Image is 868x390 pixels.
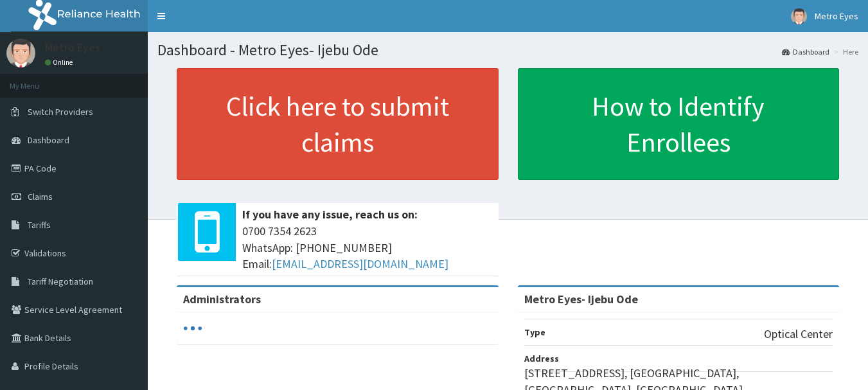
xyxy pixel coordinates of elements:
[157,42,858,58] h1: Dashboard - Metro Eyes- Ijebu Ode
[272,256,448,271] a: [EMAIL_ADDRESS][DOMAIN_NAME]
[518,68,840,180] a: How to Identify Enrollees
[524,326,545,338] b: Type
[28,134,69,146] span: Dashboard
[831,46,858,57] li: Here
[28,106,93,118] span: Switch Providers
[6,39,35,67] img: User Image
[524,353,559,364] b: Address
[524,292,638,306] strong: Metro Eyes- Ijebu Ode
[242,223,492,272] span: 0700 7354 2623 WhatsApp: [PHONE_NUMBER] Email:
[183,319,202,338] svg: audio-loading
[28,191,53,202] span: Claims
[28,276,93,287] span: Tariff Negotiation
[183,292,261,306] b: Administrators
[764,326,833,342] p: Optical Center
[815,10,858,22] span: Metro Eyes
[177,68,499,180] a: Click here to submit claims
[782,46,829,57] a: Dashboard
[45,58,76,67] a: Online
[242,207,418,222] b: If you have any issue, reach us on:
[791,8,807,24] img: User Image
[45,42,100,53] p: Metro Eyes
[28,219,51,231] span: Tariffs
